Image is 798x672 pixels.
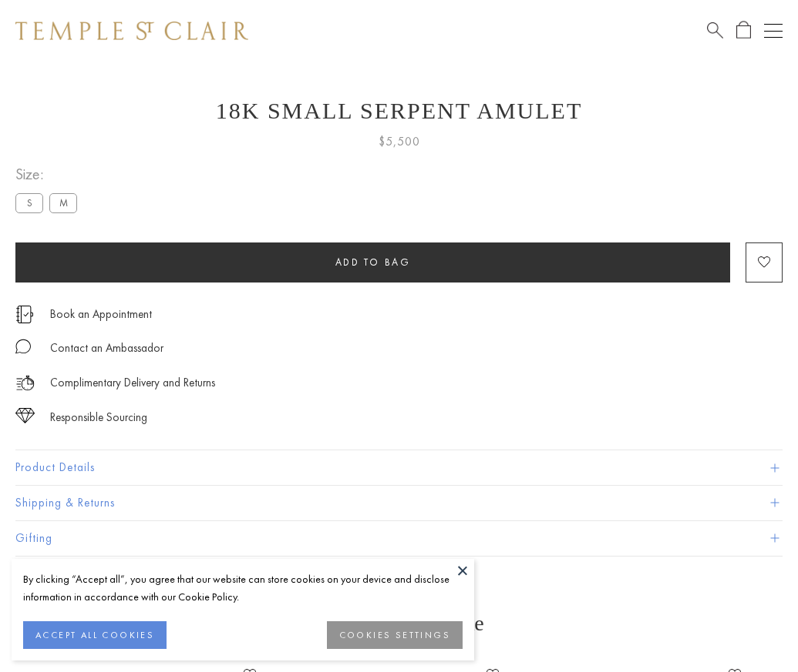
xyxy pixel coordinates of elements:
[15,22,248,40] img: Temple St. Clair
[15,242,730,283] button: Add to bag
[15,373,35,393] img: icon_delivery.svg
[15,450,783,485] button: Product Details
[50,373,215,393] p: Complimentary Delivery and Returns
[50,339,163,358] div: Contact an Ambassador
[15,339,31,354] img: MessageIcon-01_2.svg
[15,486,783,520] button: Shipping & Returns
[23,570,463,606] div: By clicking “Accept all”, you agree that our website can store cookies on your device and disclos...
[707,21,723,40] a: Search
[15,193,43,212] label: S
[15,162,83,187] span: Size:
[15,408,35,423] img: icon_sourcing.svg
[49,193,77,212] label: M
[736,21,751,40] a: Open Shopping Bag
[764,22,783,40] button: Open navigation
[335,256,411,269] span: Add to bag
[50,408,147,427] div: Responsible Sourcing
[15,98,783,124] h1: 18K Small Serpent Amulet
[379,132,420,152] span: $5,500
[327,621,463,649] button: COOKIES SETTINGS
[50,306,152,323] a: Book an Appointment
[15,306,34,323] img: icon_appointment.svg
[23,621,167,649] button: ACCEPT ALL COOKIES
[15,521,783,556] button: Gifting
